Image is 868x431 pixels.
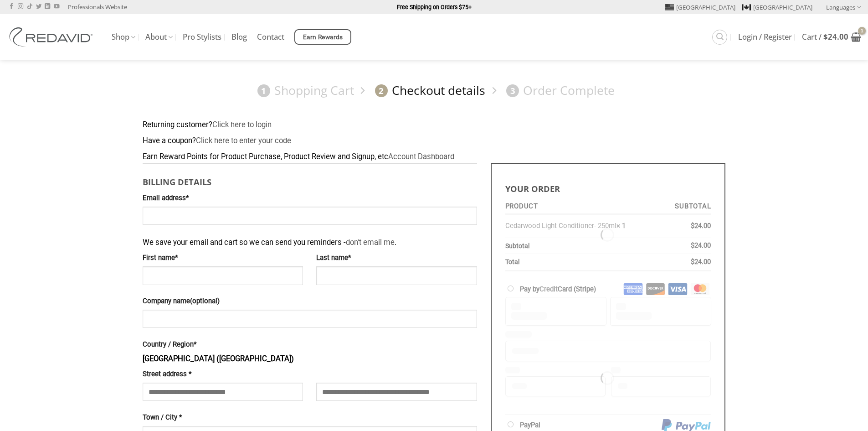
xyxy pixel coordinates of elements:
[505,177,711,195] h3: Your order
[303,32,343,42] span: Earn Rewards
[742,0,812,14] a: [GEOGRAPHIC_DATA]
[738,29,792,45] a: Login / Register
[712,30,727,45] a: Search
[346,238,395,247] a: don't email me
[375,84,388,97] span: 2
[18,4,23,10] a: Follow on Instagram
[257,29,284,45] a: Contact
[143,369,303,380] label: Street address
[145,28,173,46] a: About
[143,296,477,307] label: Company name
[143,253,303,264] label: First name
[143,232,396,249] span: We save your email and cart so we can send you reminders - .
[196,136,291,145] a: Enter your coupon code
[190,297,220,305] span: (optional)
[257,84,270,97] span: 1
[143,193,477,204] label: Email address
[231,29,247,45] a: Blog
[212,120,272,129] a: Click here to login
[54,4,59,10] a: Follow on YouTube
[823,31,848,42] bdi: 24.00
[143,119,726,131] div: Returning customer?
[143,76,726,105] nav: Checkout steps
[27,4,32,10] a: Follow on TikTok
[738,33,792,41] span: Login / Register
[802,27,861,47] a: View cart
[143,171,477,188] h3: Billing details
[7,27,98,47] img: REDAVID Salon Products | United States
[45,4,50,10] a: Follow on LinkedIn
[802,33,848,41] span: Cart /
[397,4,472,10] strong: Free Shipping on Orders $75+
[294,29,351,45] a: Earn Rewards
[388,152,454,161] a: Account Dashboard
[143,354,294,363] strong: [GEOGRAPHIC_DATA] ([GEOGRAPHIC_DATA])
[826,0,861,14] a: Languages
[143,412,477,423] label: Town / City
[183,29,221,45] a: Pro Stylists
[823,31,828,42] span: $
[9,4,14,10] a: Follow on Facebook
[371,83,486,99] a: 2Checkout details
[112,28,135,46] a: Shop
[143,135,726,147] div: Have a coupon?
[316,253,477,264] label: Last name
[143,151,726,163] div: Earn Reward Points for Product Purchase, Product Review and Signup, etc
[665,0,735,14] a: [GEOGRAPHIC_DATA]
[143,339,477,350] label: Country / Region
[253,83,354,99] a: 1Shopping Cart
[36,4,41,10] a: Follow on Twitter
